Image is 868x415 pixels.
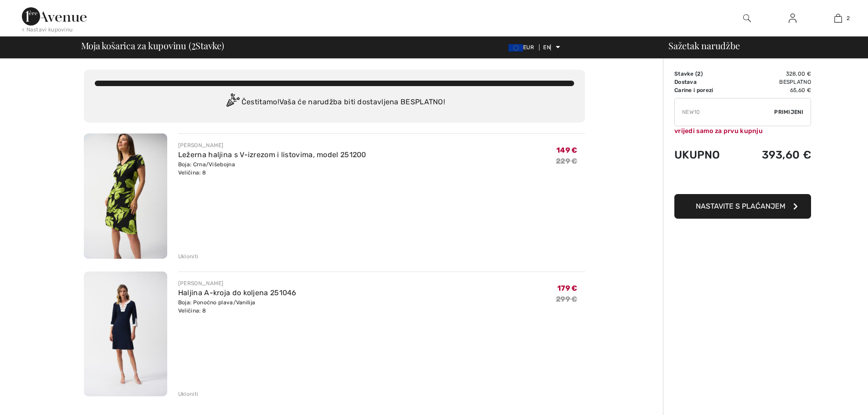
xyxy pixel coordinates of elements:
font: Carine i porezi [674,87,714,93]
img: Haljina A-kroja do koljena 251046 [84,272,167,397]
font: EN [543,44,550,51]
a: Prijava [781,13,804,24]
font: Sažetak narudžbe [668,39,740,51]
img: Euro [508,44,523,51]
font: [PERSON_NAME] [178,142,224,149]
button: Nastavite s plaćanjem [674,194,811,219]
a: 2 [816,13,860,24]
font: Stavke) [195,39,224,51]
img: Congratulation2.svg [223,93,241,112]
font: Stavke ( [674,71,697,77]
font: Moja košarica za kupovinu ( [81,39,191,51]
font: 149 € [556,146,578,154]
font: Vaša će narudžba biti dostavljena BESPLATNO! [279,97,445,106]
font: 328,00 € [786,71,811,77]
font: 393,60 € [762,149,811,161]
font: Veličina: 8 [178,307,206,314]
font: ) [701,71,703,77]
font: 299 € [556,295,578,303]
font: [PERSON_NAME] [178,280,224,287]
font: Ukloniti [178,253,198,260]
font: 2 [697,71,700,77]
font: Ukloniti [178,391,198,397]
font: Besplatno [779,79,811,85]
font: 2 [191,36,196,52]
font: Veličina: 8 [178,169,206,176]
img: Moji podaci [789,13,796,24]
font: 229 € [556,157,578,165]
font: Čestitamo! [241,97,279,106]
img: Moja torba [834,13,842,24]
a: Ležerna haljina s V-izrezom i listovima, model 251200 [178,150,366,159]
img: Ležerna haljina s V-izrezom i listovima, model 251200 [84,133,167,259]
img: pretražite web stranicu [743,13,751,24]
font: < Nastavi kupovinu [22,26,72,33]
font: vrijedi samo za prvu kupnju [674,127,763,135]
font: Dostava [674,79,697,85]
font: Nastavite s plaćanjem [696,202,786,210]
img: Avenija 1ère [22,7,87,26]
font: Boja: Crna/Višebojna [178,161,235,168]
font: 179 € [557,284,578,292]
font: EUR [523,44,534,51]
a: Haljina A-kroja do koljena 251046 [178,288,297,297]
input: Promotivni kod [675,98,774,126]
iframe: PayPal [674,170,811,191]
font: 2 [847,15,850,21]
font: Ukupno [674,149,720,161]
font: Boja: Ponoćno plava/Vanilija [178,299,255,306]
font: 65,60 € [790,87,811,93]
font: Primijeni [774,109,803,115]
